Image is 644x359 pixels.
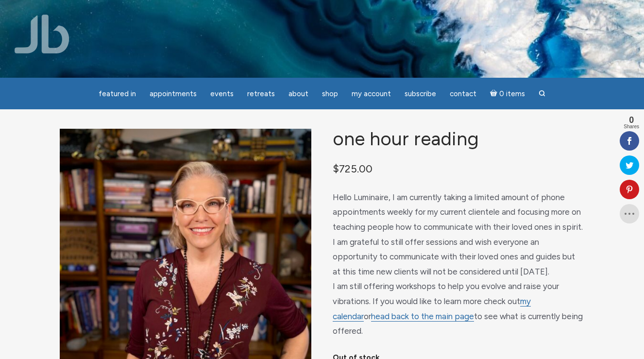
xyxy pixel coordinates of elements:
[283,85,314,103] a: About
[15,15,69,53] img: Jamie Butler. The Everyday Medium
[93,85,142,103] a: featured in
[624,116,639,124] span: 0
[444,85,482,103] a: Contact
[316,85,344,103] a: Shop
[405,89,436,98] span: Subscribe
[371,311,474,322] a: head back to the main page
[288,89,308,98] span: About
[247,89,275,98] span: Retreats
[399,85,442,103] a: Subscribe
[333,192,583,336] span: Hello Luminaire, I am currently taking a limited amount of phone appointments weekly for my curre...
[144,85,203,103] a: Appointments
[490,89,499,98] i: Cart
[499,90,525,98] span: 0 items
[333,162,339,175] span: $
[346,85,397,103] a: My Account
[99,89,136,98] span: featured in
[150,89,197,98] span: Appointments
[322,89,338,98] span: Shop
[450,89,476,98] span: Contact
[204,85,239,103] a: Events
[241,85,281,103] a: Retreats
[333,162,373,175] bdi: 725.00
[333,296,531,322] a: my calendar
[333,129,584,150] h1: One Hour Reading
[352,89,391,98] span: My Account
[624,124,639,129] span: Shares
[210,89,234,98] span: Events
[484,84,531,103] a: Cart0 items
